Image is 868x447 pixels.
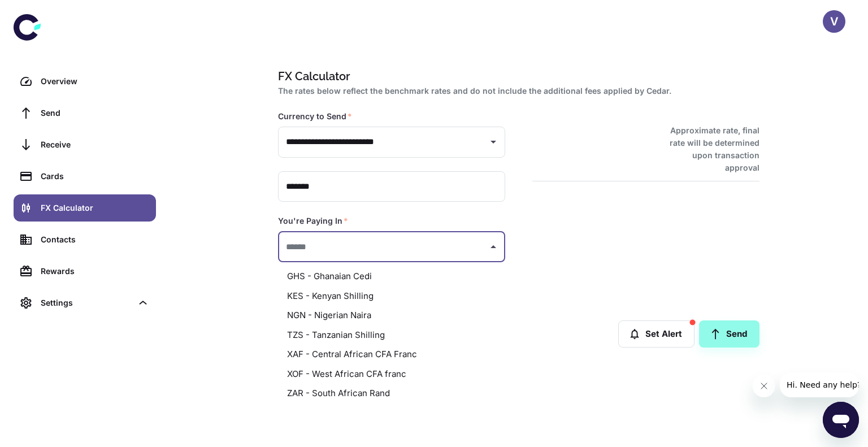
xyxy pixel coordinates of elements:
li: TZS - Tanzanian Shilling [278,326,505,345]
div: FX Calculator [41,202,149,214]
div: Send [41,107,149,119]
div: Rewards [41,265,149,277]
iframe: Button to launch messaging window [823,402,859,438]
iframe: Close message [753,375,775,397]
a: Cards [14,163,156,190]
li: XAF - Central African CFA Franc [278,345,505,364]
label: Currency to Send [278,111,352,122]
h6: Approximate rate, final rate will be determined upon transaction approval [657,124,759,174]
a: Receive [14,131,156,158]
button: Set Alert [618,320,695,348]
li: ZAR - South African Rand [278,384,505,403]
a: Send [14,99,156,127]
a: Overview [14,68,156,95]
div: Settings [41,297,132,309]
div: Overview [41,75,149,88]
div: Contacts [41,233,149,246]
button: V [823,10,845,33]
label: You're Paying In [278,215,348,227]
button: Open [485,134,501,150]
a: Rewards [14,258,156,285]
div: Cards [41,170,149,183]
a: Contacts [14,226,156,253]
li: KES - Kenyan Shilling [278,287,505,306]
h1: FX Calculator [278,68,755,85]
a: Send [699,320,759,348]
button: Close [485,239,501,255]
iframe: Message from company [780,372,859,397]
li: XOF - West African CFA franc [278,364,505,384]
div: Receive [41,138,149,151]
li: GHS - Ghanaian Cedi [278,267,505,287]
a: FX Calculator [14,194,156,222]
li: NGN - Nigerian Naira [278,306,505,326]
div: Settings [14,289,156,316]
span: Hi. Need any help? [7,8,81,17]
